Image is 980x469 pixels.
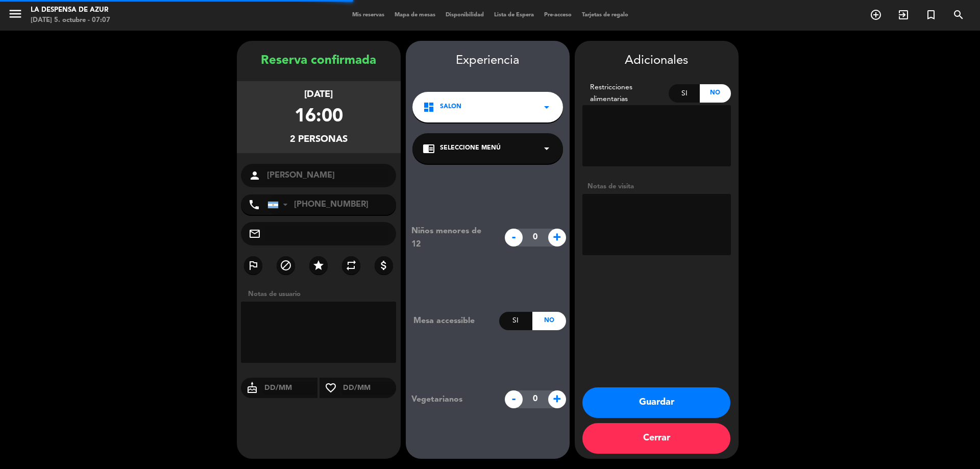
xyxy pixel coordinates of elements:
[404,393,499,406] div: Vegetarianos
[539,12,577,18] span: Pre-acceso
[548,390,566,408] span: +
[404,225,499,251] div: Niños menores de 12
[295,102,343,132] div: 16:00
[8,6,23,25] button: menu
[440,102,461,112] span: SALON
[241,382,263,394] i: cake
[582,423,730,454] button: Cerrar
[499,312,532,330] div: Si
[870,9,882,21] i: add_circle_outline
[290,132,348,147] div: 2 personas
[342,382,397,394] input: DD/MM
[440,143,501,154] span: Seleccione Menú
[541,101,553,113] i: arrow_drop_down
[247,259,259,271] i: outlined_flag
[582,51,731,71] div: Adicionales
[440,12,489,18] span: Disponibilidad
[312,259,325,271] i: star
[669,84,700,103] div: Si
[406,51,570,71] div: Experiencia
[582,181,731,192] div: Notas de visita
[320,382,342,394] i: favorite_border
[345,259,357,271] i: repeat
[304,87,333,102] div: [DATE]
[249,169,261,182] i: person
[268,195,291,214] div: Argentina: +54
[505,229,523,246] span: -
[31,15,110,26] div: [DATE] 5. octubre - 07:07
[389,12,440,18] span: Mapa de mesas
[280,259,292,271] i: block
[423,101,435,113] i: dashboard
[243,289,401,300] div: Notas de usuario
[237,51,401,71] div: Reserva confirmada
[489,12,539,18] span: Lista de Espera
[249,228,261,240] i: mail_outline
[505,390,523,408] span: -
[541,142,553,155] i: arrow_drop_down
[925,9,937,21] i: turned_in_not
[347,12,389,18] span: Mis reservas
[577,12,633,18] span: Tarjetas de regalo
[263,382,318,394] input: DD/MM
[700,84,731,103] div: No
[378,259,390,271] i: attach_money
[31,5,110,15] div: La Despensa de Azur
[8,6,23,21] i: menu
[423,142,435,155] i: chrome_reader_mode
[582,387,730,418] button: Guardar
[406,314,499,328] div: Mesa accessible
[582,82,669,105] div: Restricciones alimentarias
[897,9,910,21] i: exit_to_app
[952,9,965,21] i: search
[548,229,566,246] span: +
[248,199,260,211] i: phone
[532,312,566,330] div: No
